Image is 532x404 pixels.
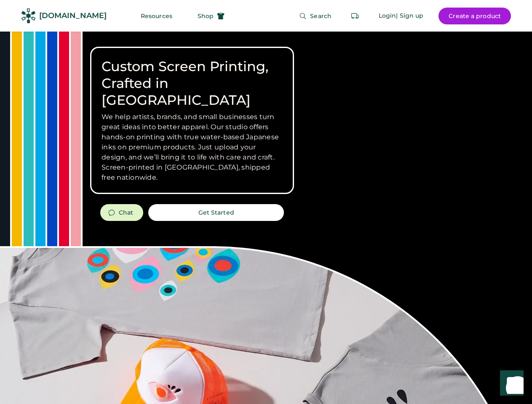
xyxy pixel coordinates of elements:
h3: We help artists, brands, and small businesses turn great ideas into better apparel. Our studio of... [102,112,283,183]
span: Search [310,13,331,19]
button: Shop [187,8,235,24]
div: | Sign up [396,12,423,20]
button: Retrieve an order [347,8,364,24]
button: Get Started [148,204,284,221]
button: Search [289,8,342,24]
button: Chat [100,204,143,221]
div: [DOMAIN_NAME] [39,11,107,21]
h1: Custom Screen Printing, Crafted in [GEOGRAPHIC_DATA] [102,58,283,109]
button: Resources [131,8,182,24]
span: Shop [198,13,214,19]
div: Login [379,12,396,20]
button: Create a product [438,8,511,24]
iframe: Front Chat [492,366,528,402]
img: Rendered Logo - Screens [21,8,36,23]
